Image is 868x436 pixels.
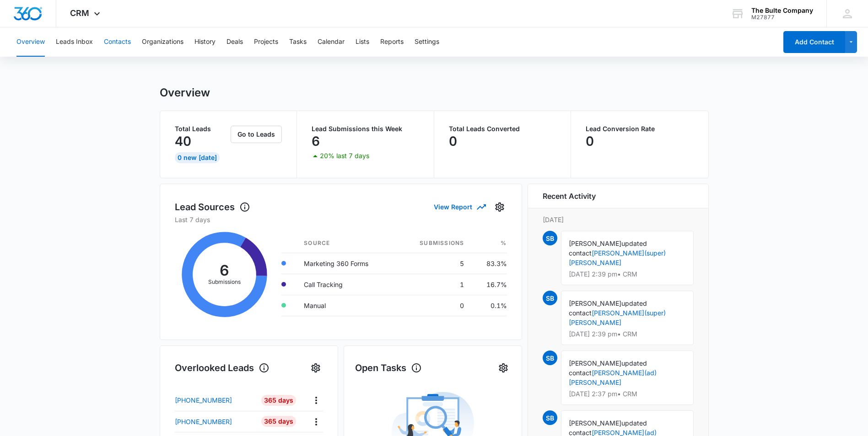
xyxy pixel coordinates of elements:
button: Settings [492,200,507,214]
p: 0 [449,134,457,149]
p: Lead Conversion Rate [586,126,694,132]
p: [PHONE_NUMBER] [175,417,232,426]
h1: Open Tasks [355,361,422,375]
span: [PERSON_NAME] [569,239,621,247]
h1: Lead Sources [175,200,250,214]
td: 16.7% [471,274,507,295]
div: 0 New [DATE] [175,152,220,163]
td: Manual [297,295,397,316]
span: SB [543,291,557,305]
div: account id [751,14,813,21]
th: Submissions [397,234,471,253]
td: Marketing 360 Forms [297,253,397,274]
button: Settings [308,361,323,375]
td: 1 [397,274,471,295]
button: Organizations [142,27,183,57]
h6: Recent Activity [543,191,596,202]
a: [PERSON_NAME](super) [PERSON_NAME] [569,309,666,326]
p: Total Leads [175,126,229,132]
td: 0 [397,295,471,316]
td: Call Tracking [297,274,397,295]
p: [DATE] 2:39 pm • CRM [569,271,686,277]
span: SB [543,231,557,245]
a: Go to Leads [231,130,282,138]
h1: Overlooked Leads [175,361,270,375]
button: Lists [356,27,369,57]
span: [PERSON_NAME] [569,419,621,427]
p: [PHONE_NUMBER] [175,395,232,405]
span: SB [543,351,557,365]
button: Calendar [318,27,345,57]
p: 40 [175,134,191,149]
button: Actions [309,415,323,429]
a: [PHONE_NUMBER] [175,417,255,426]
button: Leads Inbox [56,27,93,57]
span: SB [543,410,557,425]
button: Actions [309,393,323,407]
td: 5 [397,253,471,274]
div: account name [751,7,813,14]
button: Contacts [104,27,131,57]
span: [PERSON_NAME] [569,359,621,367]
h1: Overview [160,86,210,100]
td: 83.3% [471,253,507,274]
td: 0.1% [471,295,507,316]
button: Projects [254,27,278,57]
button: Reports [380,27,404,57]
p: Lead Submissions this Week [312,126,419,132]
a: [PHONE_NUMBER] [175,395,255,405]
button: Go to Leads [231,126,282,143]
button: Deals [226,27,243,57]
div: 365 Days [261,416,296,427]
p: 6 [312,134,320,149]
p: Total Leads Converted [449,126,556,132]
button: Add Contact [783,31,845,53]
p: 0 [586,134,594,149]
button: Settings [415,27,439,57]
p: [DATE] [543,215,694,224]
button: Tasks [289,27,307,57]
th: Source [297,234,397,253]
p: [DATE] 2:37 pm • CRM [569,391,686,397]
p: [DATE] 2:39 pm • CRM [569,331,686,337]
button: View Report [434,199,485,215]
div: 365 Days [261,395,296,406]
span: CRM [70,8,89,18]
p: 20% last 7 days [320,153,369,159]
span: [PERSON_NAME] [569,299,621,307]
a: [PERSON_NAME](ad) [PERSON_NAME] [569,369,657,386]
p: Last 7 days [175,215,507,224]
th: % [471,234,507,253]
button: Overview [16,27,45,57]
button: Settings [496,361,511,375]
a: [PERSON_NAME](super) [PERSON_NAME] [569,249,666,266]
button: History [194,27,216,57]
